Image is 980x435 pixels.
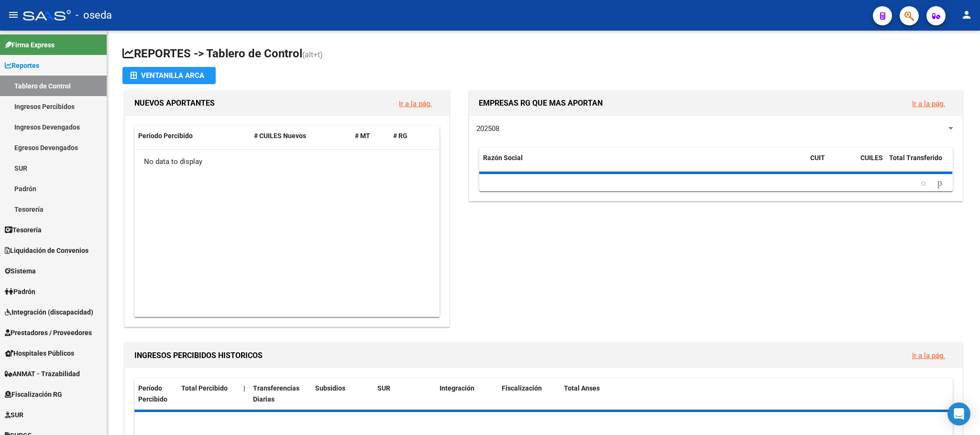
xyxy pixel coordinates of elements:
a: go to previous page [917,178,930,188]
span: Padrón [5,286,35,297]
datatable-header-cell: Total Anses [560,378,941,410]
span: CUIT [810,154,825,162]
button: Ventanilla ARCA [122,67,216,84]
datatable-header-cell: Total Transferido [885,148,952,179]
h1: REPORTES -> Tablero de Control [122,46,965,63]
span: Período Percibido [138,384,167,403]
span: Hospitales Públicos [5,348,74,359]
span: Total Percibido [181,384,228,392]
span: (alt+t) [302,50,323,59]
span: EMPRESAS RG QUE MAS APORTAN [479,98,603,108]
span: Razón Social [483,154,523,162]
span: CUILES [860,154,883,162]
datatable-header-cell: Subsidios [311,378,374,410]
span: | [243,384,245,392]
a: Ir a la pág. [912,99,945,108]
span: Transferencias Diarias [253,384,299,403]
button: Ir a la pág. [391,95,440,112]
span: Sistema [5,266,36,276]
div: Open Intercom Messenger [947,402,970,425]
datatable-header-cell: Razón Social [479,148,806,179]
span: Tesorería [5,225,42,235]
datatable-header-cell: CUILES [857,148,885,179]
a: go to next page [933,178,947,188]
datatable-header-cell: # RG [389,126,428,146]
span: Prestadores / Proveedores [5,327,92,338]
span: 202508 [476,124,499,133]
span: SUR [377,384,390,392]
datatable-header-cell: Período Percibido [134,126,250,146]
span: Total Anses [564,384,600,392]
datatable-header-cell: Período Percibido [134,378,177,410]
datatable-header-cell: Transferencias Diarias [249,378,311,410]
a: Ir a la pág. [912,351,945,360]
datatable-header-cell: Integración [436,378,498,410]
datatable-header-cell: # CUILES Nuevos [250,126,352,146]
button: Ir a la pág. [904,95,953,112]
datatable-header-cell: Fiscalización [498,378,560,410]
span: ANMAT - Trazabilidad [5,369,80,379]
span: # RG [393,132,407,140]
span: Total Transferido [889,154,942,162]
datatable-header-cell: | [240,378,249,410]
div: Ventanilla ARCA [130,67,208,84]
button: Ir a la pág. [904,347,953,364]
span: Fiscalización [502,384,542,392]
span: Subsidios [315,384,345,392]
span: Reportes [5,60,39,71]
span: INGRESOS PERCIBIDOS HISTORICOS [134,351,263,360]
span: # CUILES Nuevos [254,132,306,140]
span: Período Percibido [138,132,193,140]
span: Firma Express [5,40,55,50]
datatable-header-cell: # MT [351,126,389,146]
span: Fiscalización RG [5,389,62,400]
datatable-header-cell: CUIT [806,148,857,179]
span: - oseda [76,5,112,26]
mat-icon: person [961,9,972,21]
span: Integración [440,384,474,392]
span: SUR [5,410,23,420]
a: Ir a la pág. [399,99,432,108]
mat-icon: menu [8,9,19,21]
span: NUEVOS APORTANTES [134,98,215,108]
span: Liquidación de Convenios [5,245,88,256]
div: No data to display [134,150,439,174]
datatable-header-cell: Total Percibido [177,378,240,410]
span: # MT [355,132,370,140]
span: Integración (discapacidad) [5,307,93,317]
datatable-header-cell: SUR [374,378,436,410]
